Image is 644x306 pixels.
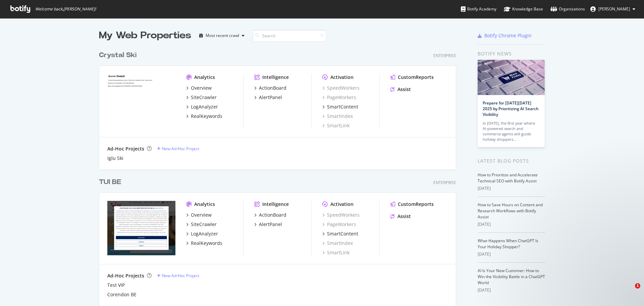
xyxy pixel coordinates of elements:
a: Overview [186,85,212,91]
div: Overview [191,212,212,218]
div: AlertPanel [259,94,282,101]
a: Corendon BE [107,291,137,298]
div: Overview [191,85,212,91]
div: My Web Properties [99,29,191,42]
div: [DATE] [478,221,545,227]
div: New Ad-Hoc Project [162,273,199,278]
div: Most recent crawl [206,34,239,38]
img: tui.be [107,201,175,255]
div: ActionBoard [259,85,286,91]
div: RealKeywords [191,240,222,247]
div: Enterprise [433,180,456,185]
div: Crystal Ski [99,50,137,60]
a: SiteCrawler [186,221,217,228]
div: SiteCrawler [191,94,217,101]
a: How to Prioritize and Accelerate Technical SEO with Botify Assist [478,172,538,184]
button: [PERSON_NAME] [585,4,641,14]
a: SmartIndex [322,240,353,247]
img: Prepare for Black Friday 2025 by Prioritizing AI Search Visibility [478,60,545,95]
div: [DATE] [478,185,545,191]
a: Assist [390,213,411,220]
div: Knowledge Base [504,6,543,12]
a: TUI BE [99,177,124,187]
a: Prepare for [DATE][DATE] 2025 by Prioritizing AI Search Visibility [483,100,539,117]
div: SmartContent [327,230,358,237]
a: Test VIP [107,282,125,289]
div: Analytics [194,201,215,208]
a: PageWorkers [322,94,356,101]
div: In [DATE], the first year where AI-powered search and commerce agents will guide holiday shoppers… [483,121,540,142]
a: New Ad-Hoc Project [157,273,199,278]
a: AI Is Your New Customer: How to Win the Visibility Battle in a ChatGPT World [478,268,545,286]
a: LogAnalyzer [186,103,218,110]
div: AlertPanel [259,221,282,228]
div: LogAnalyzer [191,103,218,110]
div: ActionBoard [259,212,286,218]
div: Assist [397,86,411,93]
div: CustomReports [398,201,434,208]
a: AlertPanel [254,221,282,228]
a: SmartIndex [322,113,353,120]
a: RealKeywords [186,240,222,247]
span: Welcome back, [PERSON_NAME] ! [35,6,96,12]
a: Botify Chrome Plugin [478,32,532,39]
a: ActionBoard [254,212,286,218]
div: Latest Blog Posts [478,157,545,165]
div: Activation [330,201,354,208]
div: Ad-Hoc Projects [107,145,144,152]
img: crystalski.co.uk [107,74,175,128]
a: Crystal Ski [99,50,139,60]
div: Analytics [194,74,215,81]
a: What Happens When ChatGPT Is Your Holiday Shopper? [478,238,538,250]
a: SpeedWorkers [322,212,360,218]
a: PageWorkers [322,221,356,228]
a: Assist [390,86,411,93]
a: SmartLink [322,249,350,256]
div: [DATE] [478,287,545,293]
div: Botify news [478,50,545,57]
div: SmartContent [327,103,358,110]
span: Simone De Palma [598,6,630,12]
div: Organizations [550,6,585,12]
a: RealKeywords [186,113,222,120]
iframe: Intercom live chat [621,283,637,299]
div: Botify Academy [461,6,496,12]
div: Ad-Hoc Projects [107,272,144,279]
a: How to Save Hours on Content and Research Workflows with Botify Assist [478,202,543,220]
a: SmartLink [322,122,350,129]
a: SpeedWorkers [322,85,360,91]
div: Botify Chrome Plugin [484,32,532,39]
div: SiteCrawler [191,221,217,228]
a: ActionBoard [254,85,286,91]
div: New Ad-Hoc Project [162,146,199,151]
a: Overview [186,212,212,218]
a: SiteCrawler [186,94,217,101]
input: Search [253,30,326,42]
a: SmartContent [322,103,358,110]
a: Iglu Ski [107,155,123,162]
div: Assist [397,213,411,220]
div: Activation [330,74,354,81]
a: CustomReports [390,74,434,81]
a: CustomReports [390,201,434,208]
div: TUI BE [99,177,121,187]
div: Intelligence [262,74,289,81]
a: New Ad-Hoc Project [157,146,199,151]
div: Intelligence [262,201,289,208]
a: LogAnalyzer [186,230,218,237]
div: LogAnalyzer [191,230,218,237]
div: RealKeywords [191,113,222,120]
span: 1 [635,283,640,289]
div: Enterprise [433,53,456,58]
a: SmartContent [322,230,358,237]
